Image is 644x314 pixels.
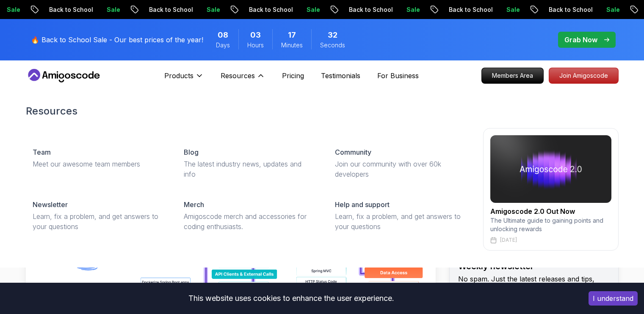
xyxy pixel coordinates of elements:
p: Learn, fix a problem, and get answers to your questions [33,211,163,232]
p: Grab Now [564,35,597,45]
a: Pricing [282,71,304,81]
p: Team [33,147,51,157]
p: Merch [184,199,204,210]
span: Seconds [320,41,345,49]
span: Minutes [281,41,303,49]
h2: Amigoscode 2.0 Out Now [490,206,611,216]
span: 32 Seconds [328,29,337,41]
a: Members Area [481,68,544,84]
p: Blog [184,147,199,157]
p: No spam. Just the latest releases and tips, interesting articles, and exclusive interviews in you... [458,274,610,304]
img: amigoscode 2.0 [490,135,611,203]
p: 🔥 Back to School Sale - Our best prices of the year! [31,35,203,45]
button: Accept cookies [589,291,638,306]
span: 3 Hours [250,29,261,41]
p: [DATE] [500,237,517,243]
p: Back to School [342,5,400,14]
p: Sale [300,5,327,14]
span: 8 Days [218,29,228,41]
p: Amigoscode merch and accessories for coding enthusiasts. [184,211,315,232]
button: Resources [221,71,265,87]
a: CommunityJoin our community with over 60k developers [328,140,473,186]
p: Back to School [442,5,500,14]
a: For Business [377,71,419,81]
a: NewsletterLearn, fix a problem, and get answers to your questions [26,193,170,238]
p: Resources [221,71,255,81]
a: BlogThe latest industry news, updates and info [177,140,321,186]
p: Back to School [42,5,100,14]
a: amigoscode 2.0Amigoscode 2.0 Out NowThe Ultimate guide to gaining points and unlocking rewards[DATE] [483,128,619,251]
p: Join Amigoscode [549,68,618,83]
p: Back to School [242,5,300,14]
p: Join our community with over 60k developers [335,159,466,179]
p: Back to School [142,5,200,14]
h2: Resources [26,104,619,118]
span: 17 Minutes [288,29,296,41]
p: Help and support [335,199,390,210]
p: Back to School [542,5,600,14]
p: Sale [500,5,527,14]
p: Sale [100,5,127,14]
p: Community [335,147,371,157]
p: The latest industry news, updates and info [184,159,315,179]
a: TeamMeet our awesome team members [26,140,170,176]
p: Sale [200,5,227,14]
p: Meet our awesome team members [33,159,163,169]
span: Hours [247,41,264,49]
a: Join Amigoscode [549,68,619,84]
button: Products [164,71,204,87]
a: Help and supportLearn, fix a problem, and get answers to your questions [328,193,473,238]
p: Members Area [482,68,543,83]
a: MerchAmigoscode merch and accessories for coding enthusiasts. [177,193,321,238]
p: Learn, fix a problem, and get answers to your questions [335,211,466,232]
p: Sale [600,5,627,14]
div: This website uses cookies to enhance the user experience. [6,289,576,308]
p: Sale [400,5,427,14]
a: Testimonials [321,71,360,81]
span: Days [216,41,230,49]
p: Products [164,71,193,81]
p: Newsletter [33,199,68,210]
p: The Ultimate guide to gaining points and unlocking rewards [490,216,611,233]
